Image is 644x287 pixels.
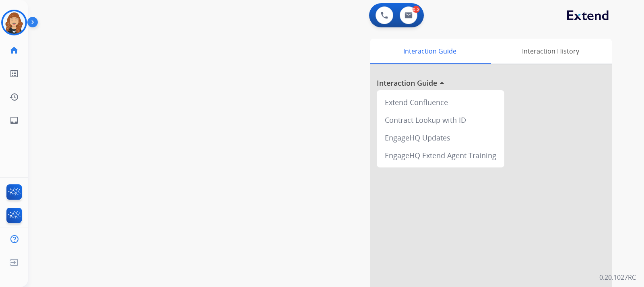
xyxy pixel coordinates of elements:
[380,147,501,164] div: EngageHQ Extend Agent Training
[9,116,19,125] mat-icon: inbox
[370,39,489,64] div: Interaction Guide
[380,93,501,111] div: Extend Confluence
[380,111,501,129] div: Contract Lookup with ID
[599,273,636,282] p: 0.20.1027RC
[380,129,501,147] div: EngageHQ Updates
[9,69,19,78] mat-icon: list_alt
[413,6,420,13] div: 0.5
[9,45,19,55] mat-icon: home
[9,92,19,102] mat-icon: history
[489,39,612,64] div: Interaction History
[3,11,25,34] img: avatar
